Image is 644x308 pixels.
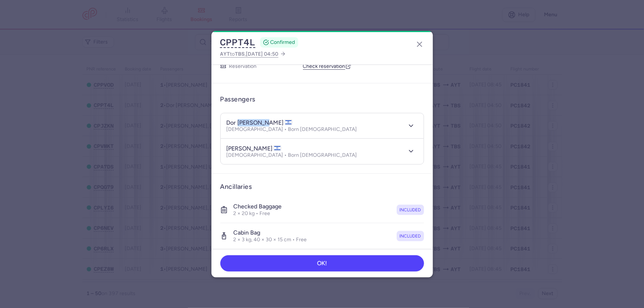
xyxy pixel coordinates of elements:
[220,49,286,59] a: AYTtoTBS,[DATE] 04:50
[227,145,281,152] h4: [PERSON_NAME]
[227,152,357,158] p: [DEMOGRAPHIC_DATA] • Born [DEMOGRAPHIC_DATA]
[234,210,282,217] p: 2 × 20 kg • Free
[220,255,424,271] button: OK!
[220,51,230,57] span: AYT
[227,119,292,127] h4: dor [PERSON_NAME]
[271,39,295,46] span: CONFIRMED
[220,37,256,48] button: CPPT4L
[400,206,421,214] span: included
[227,127,357,132] p: [DEMOGRAPHIC_DATA] • Born [DEMOGRAPHIC_DATA]
[235,51,245,57] span: TBS
[220,49,279,59] span: to ,
[234,236,307,243] p: 2 × 3 kg, 40 × 30 × 15 cm • Free
[229,63,257,70] span: Reservation
[234,229,307,236] h4: Cabin bag
[220,183,424,191] h3: Ancillaries
[246,51,279,57] span: [DATE] 04:50
[400,232,421,240] span: included
[220,95,256,104] h3: Passengers
[317,260,327,267] span: OK!
[234,203,282,210] h4: Checked baggage
[303,63,351,70] a: Check reservation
